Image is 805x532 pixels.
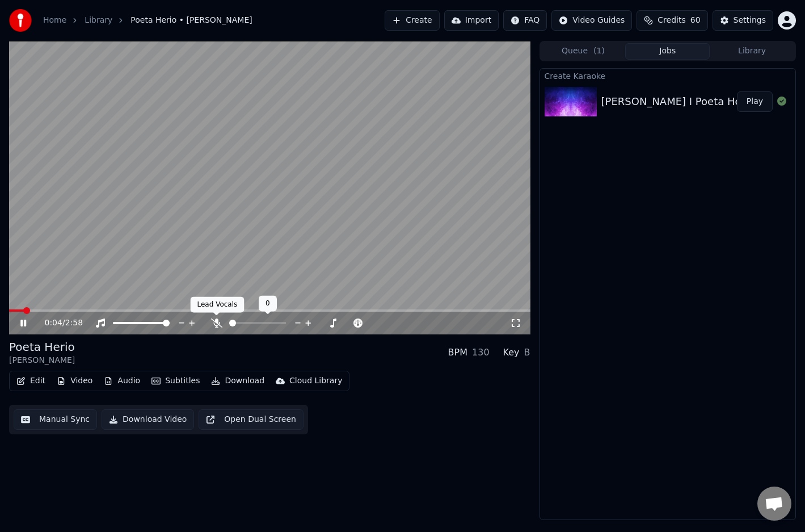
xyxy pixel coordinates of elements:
button: Play [737,91,773,112]
a: Library [85,15,112,26]
div: 130 [472,346,490,359]
button: Audio [99,373,145,389]
img: youka [9,9,32,32]
button: FAQ [503,10,547,31]
div: Poeta Herio [9,339,75,355]
button: Library [710,43,794,60]
button: Manual Sync [14,409,97,430]
div: Cloud Library [289,375,342,387]
div: BPM [448,346,467,359]
span: 2:58 [65,317,83,329]
div: Settings [734,15,766,26]
button: Subtitles [147,373,204,389]
a: Open chat [757,487,791,521]
div: 0 [259,296,277,312]
div: Key [503,346,520,359]
span: 60 [690,15,701,26]
div: Lead Vocals [191,297,245,313]
span: Poeta Herio • [PERSON_NAME] [130,15,252,26]
div: / [45,317,72,329]
div: [PERSON_NAME] [9,355,75,366]
div: B [524,346,530,359]
div: Create Karaoke [540,69,795,82]
a: Home [43,15,66,26]
nav: breadcrumb [43,15,252,26]
button: Video Guides [551,10,632,31]
button: Settings [713,10,773,31]
button: Open Dual Screen [199,409,304,430]
button: Download [206,373,269,389]
button: Queue [541,43,626,60]
span: Credits [658,15,685,26]
button: Jobs [625,43,710,60]
button: Create [385,10,440,31]
button: Edit [12,373,50,389]
button: Credits60 [637,10,707,31]
button: Import [444,10,499,31]
span: ( 1 ) [593,45,605,57]
button: Video [52,373,97,389]
span: 0:04 [45,317,62,329]
button: Download Video [102,409,194,430]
